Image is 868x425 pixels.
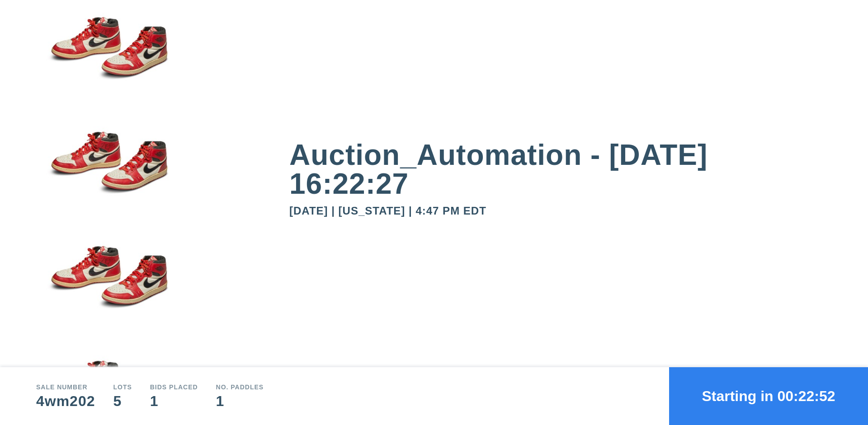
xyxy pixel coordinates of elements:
div: Bids Placed [150,384,198,390]
img: small [36,257,181,372]
div: Lots [113,384,132,390]
div: No. Paddles [216,384,264,390]
img: small [36,28,181,143]
div: 5 [113,394,132,408]
div: [DATE] | [US_STATE] | 4:47 PM EDT [289,205,832,216]
button: Starting in 00:22:52 [669,367,868,425]
div: Auction_Automation - [DATE] 16:22:27 [289,140,832,198]
div: 1 [150,394,198,408]
img: small [36,143,181,257]
div: 1 [216,394,264,408]
div: 4wm202 [36,394,95,408]
div: Sale number [36,384,95,390]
